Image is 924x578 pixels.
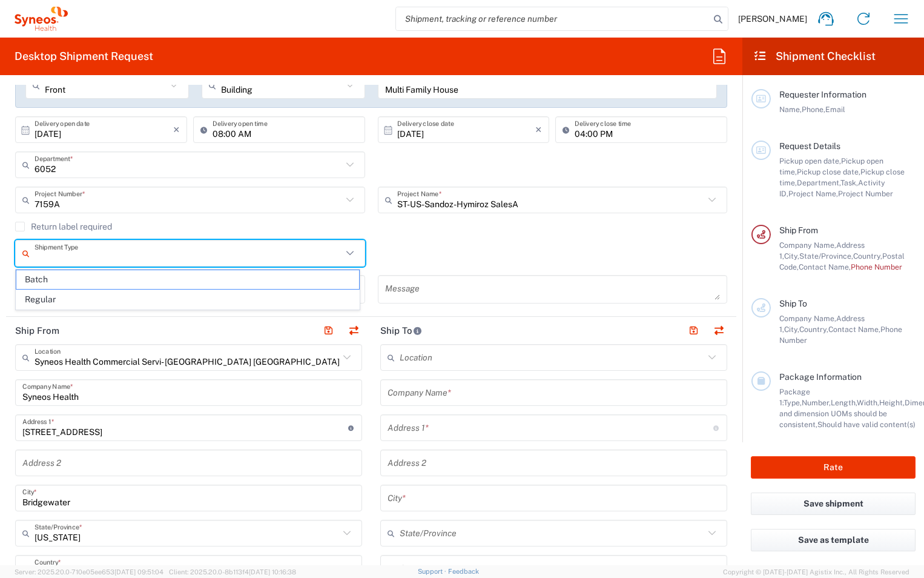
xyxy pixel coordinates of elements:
label: Return label required [15,222,112,231]
span: Task, [840,178,858,187]
span: [DATE] 09:51:04 [114,568,163,576]
span: Server: 2025.20.0-710e05ee653 [15,568,163,576]
span: Should have valid content(s) [817,420,916,429]
span: Contact Name, [828,325,880,334]
h2: Ship To [380,325,422,337]
span: City, [784,325,799,334]
h2: Shipment Checklist [753,49,876,64]
span: Client: 2025.20.0-8b113f4 [169,568,296,576]
span: Name, [779,105,802,114]
span: Project Number [838,189,893,198]
a: Support [418,568,448,575]
span: Copyright © [DATE]-[DATE] Agistix Inc., All Rights Reserved [723,566,909,577]
span: Phone Number [851,262,902,271]
i: × [173,120,180,139]
span: Project Name, [788,189,838,198]
span: Company Name, [779,241,836,250]
span: [DATE] 10:16:38 [249,568,296,576]
button: Save as template [751,529,916,551]
span: [PERSON_NAME] [738,13,807,24]
span: Ship From [779,225,818,235]
h2: Ship From [15,325,59,337]
i: × [535,120,542,139]
input: Shipment, tracking or reference number [396,7,710,30]
span: Country, [799,325,828,334]
span: Regular [16,290,359,309]
span: Country, [853,251,882,261]
span: Ship To [779,299,807,308]
span: Pickup close date, [797,167,860,176]
button: Save shipment [751,493,916,515]
span: Batch [16,270,359,289]
span: Package 1: [779,387,810,407]
span: Contact Name, [799,262,851,271]
span: Height, [879,398,905,407]
span: Department, [797,178,840,187]
span: Company Name, [779,314,836,323]
span: City, [784,251,799,261]
span: Width, [857,398,879,407]
span: Phone, [802,105,825,114]
span: Requester Information [779,90,866,99]
button: Rate [751,456,916,479]
a: Feedback [448,568,479,575]
h2: Desktop Shipment Request [15,49,153,64]
span: Email [825,105,845,114]
span: Request Details [779,141,840,151]
span: Length, [831,398,857,407]
span: Number, [802,398,831,407]
span: State/Province, [799,251,853,261]
span: Package Information [779,372,862,382]
span: Type, [784,398,802,407]
span: Pickup open date, [779,156,841,165]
